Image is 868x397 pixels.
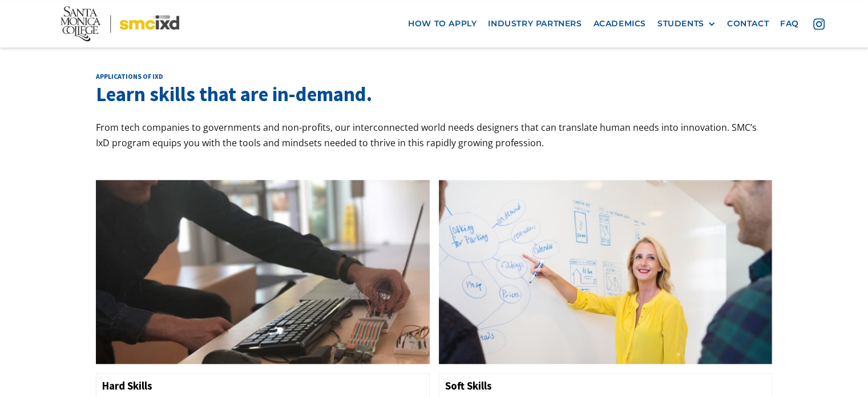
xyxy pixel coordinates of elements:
a: how to apply [402,13,482,34]
p: From tech companies to governments and non-profits, our interconnected world needs designers that... [96,120,772,151]
a: Academics [588,13,652,34]
a: contact [721,13,774,34]
h3: Soft Skills [445,379,766,392]
img: Santa Monica College - SMC IxD logo [60,6,179,41]
h3: Learn skills that are in-demand. [96,81,772,109]
img: icon - instagram [813,18,825,30]
div: STUDENTS [657,19,716,29]
div: STUDENTS [657,19,704,29]
a: industry partners [482,13,587,34]
h3: Hard Skills [102,379,423,392]
h2: Applications of ixd [96,72,772,81]
a: faq [774,13,805,34]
